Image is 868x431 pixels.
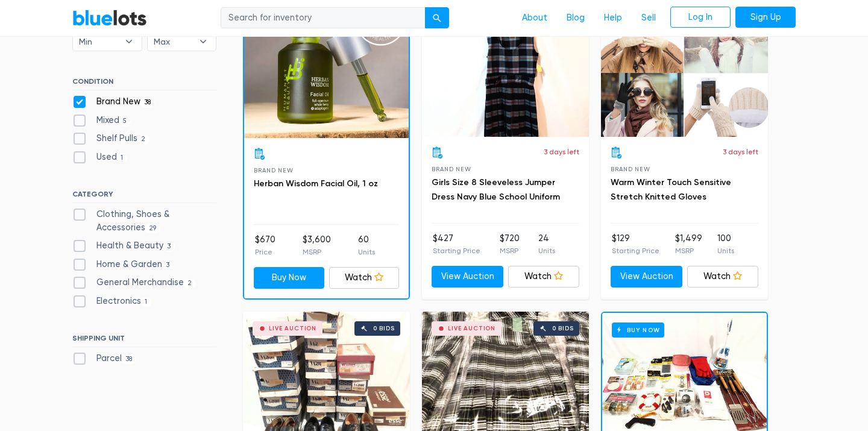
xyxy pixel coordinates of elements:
[557,7,594,30] a: Blog
[433,232,480,256] li: $427
[670,7,731,28] a: Log In
[735,7,796,28] a: Sign Up
[612,245,659,256] p: Starting Price
[303,247,331,257] p: MSRP
[358,247,375,257] p: Units
[184,279,196,289] span: 2
[72,132,149,145] label: Shelf Pulls
[145,224,160,233] span: 29
[303,233,331,257] li: $3,600
[512,7,557,30] a: About
[594,7,632,30] a: Help
[448,326,495,332] div: Live Auction
[538,245,555,256] p: Units
[552,326,574,332] div: 0 bids
[433,245,480,256] p: Starting Price
[255,233,275,257] li: $670
[117,153,127,163] span: 1
[675,232,702,256] li: $1,499
[717,232,734,256] li: 100
[72,190,216,203] h6: CATEGORY
[72,77,216,90] h6: CONDITION
[72,9,147,27] a: BlueLots
[137,135,149,145] span: 2
[72,334,216,347] h6: SHIPPING UNIT
[612,232,659,256] li: $129
[154,33,193,51] span: Max
[221,7,426,29] input: Search for inventory
[269,326,316,332] div: Live Auction
[723,146,758,157] p: 3 days left
[538,232,555,256] li: 24
[254,167,293,174] span: Brand New
[432,266,503,288] a: View Auction
[632,7,665,30] a: Sell
[162,260,174,270] span: 3
[255,247,275,257] p: Price
[190,33,216,51] b: ▾
[72,352,136,365] label: Parcel
[687,266,759,288] a: Watch
[72,208,216,234] label: Clothing, Shoes & Accessories
[612,322,664,338] h6: Buy Now
[254,267,324,289] a: Buy Now
[500,232,520,256] li: $720
[611,266,682,288] a: View Auction
[508,266,580,288] a: Watch
[432,177,560,202] a: Girls Size 8 Sleeveless Jumper Dress Navy Blue School Uniform
[72,114,131,127] label: Mixed
[119,116,131,126] span: 5
[79,33,119,51] span: Min
[72,276,196,289] label: General Merchandise
[72,151,127,164] label: Used
[500,245,520,256] p: MSRP
[675,245,702,256] p: MSRP
[72,258,174,271] label: Home & Garden
[72,95,155,109] label: Brand New
[116,33,142,51] b: ▾
[717,245,734,256] p: Units
[601,10,768,137] a: Live Auction 0 bids
[611,177,731,202] a: Warm Winter Touch Sensitive Stretch Knitted Gloves
[72,239,175,253] label: Health & Beauty
[163,242,175,251] span: 3
[329,267,400,289] a: Watch
[611,166,650,172] span: Brand New
[544,146,579,157] p: 3 days left
[141,297,151,307] span: 1
[244,11,409,138] a: Buy Now
[122,354,136,364] span: 38
[140,98,155,107] span: 38
[432,166,471,172] span: Brand New
[72,295,151,308] label: Electronics
[254,178,378,189] a: Herban Wisdom Facial Oil, 1 oz
[358,233,375,257] li: 60
[422,10,589,137] a: Live Auction 0 bids
[373,326,395,332] div: 0 bids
